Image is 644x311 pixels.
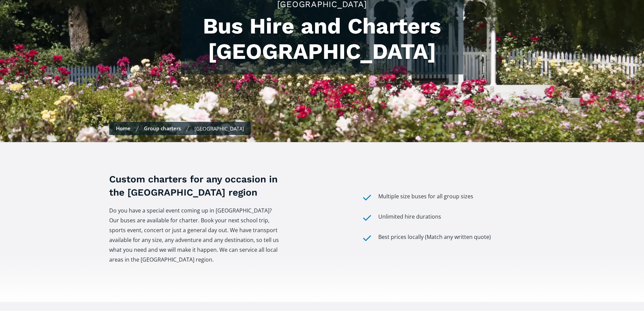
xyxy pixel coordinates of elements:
p: Do you have a special event coming up in [GEOGRAPHIC_DATA]? Our buses are available for charter. ... [109,206,283,265]
h1: Bus Hire and Charters [GEOGRAPHIC_DATA] [188,14,456,64]
div: Best prices locally (Match any written quote) [378,232,491,244]
div: Unlimited hire durations [378,212,441,224]
div: Multiple size buses for all group sizes [378,192,473,203]
h3: Custom charters for any occasion in the [GEOGRAPHIC_DATA] region [109,173,283,199]
a: Group charters [144,125,181,132]
div: [GEOGRAPHIC_DATA] [194,125,244,132]
a: Home [116,125,130,132]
